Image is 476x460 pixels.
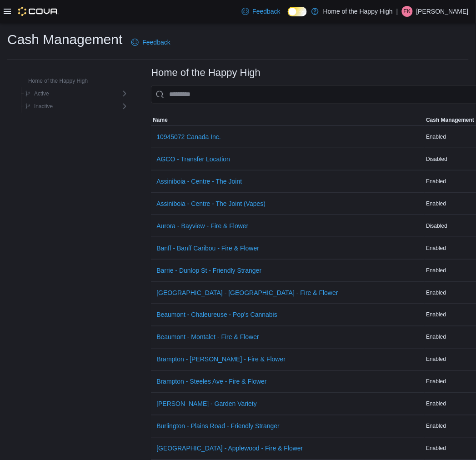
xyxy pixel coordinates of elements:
[404,6,411,17] span: EK
[153,217,252,235] button: Aurora - Bayview - Fire & Flower
[156,400,257,409] span: [PERSON_NAME] - Garden Variety
[426,116,475,124] span: Cash Management
[7,30,122,49] h1: Cash Management
[156,422,280,431] span: Burlington - Plains Road - Friendly Stranger
[153,150,234,168] button: AGCO - Transfer Location
[21,88,53,99] button: Active
[153,417,283,435] button: Burlington - Plains Road - Friendly Stranger
[156,155,230,164] span: AGCO - Transfer Location
[15,75,91,86] button: Home of the Happy High
[21,101,56,112] button: Inactive
[156,177,242,186] span: Assiniboia - Centre - The Joint
[156,199,266,208] span: Assiniboia - Centre - The Joint (Vapes)
[156,266,261,275] span: Barrie - Dunlop St - Friendly Stranger
[153,440,306,458] button: [GEOGRAPHIC_DATA] - Applewood - Fire & Flower
[153,306,281,324] button: Beaumont - Chaleureuse - Pop's Cannabis
[151,115,424,125] button: Name
[156,288,338,297] span: [GEOGRAPHIC_DATA] - [GEOGRAPHIC_DATA] - Fire & Flower
[142,38,170,47] span: Feedback
[156,221,248,230] span: Aurora - Bayview - Fire & Flower
[323,6,393,17] p: Home of the Happy High
[153,128,225,146] button: 10945072 Canada Inc.
[128,33,174,51] a: Feedback
[34,103,53,110] span: Inactive
[288,16,288,17] span: Dark Mode
[153,373,271,391] button: Brampton - Steeles Ave - Fire & Flower
[28,77,88,85] span: Home of the Happy High
[156,132,221,141] span: 10945072 Canada Inc.
[153,350,289,369] button: Brampton - [PERSON_NAME] - Fire & Flower
[238,2,284,20] a: Feedback
[396,6,398,17] p: |
[153,261,265,280] button: Barrie - Dunlop St - Friendly Stranger
[156,377,267,386] span: Brampton - Steeles Ave - Fire & Flower
[34,90,49,97] span: Active
[156,244,259,253] span: Banff - Banff Caribou - Fire & Flower
[151,67,261,78] h3: Home of the Happy High
[288,7,307,16] input: Dark Mode
[156,444,303,453] span: [GEOGRAPHIC_DATA] - Applewood - Fire & Flower
[156,355,286,364] span: Brampton - [PERSON_NAME] - Fire & Flower
[153,116,168,124] span: Name
[153,172,246,190] button: Assiniboia - Centre - The Joint
[156,310,277,320] span: Beaumont - Chaleureuse - Pop's Cannabis
[253,7,281,16] span: Feedback
[153,195,269,213] button: Assiniboia - Centre - The Joint (Vapes)
[156,333,259,342] span: Beaumont - Montalet - Fire & Flower
[153,395,261,413] button: [PERSON_NAME] - Garden Variety
[153,239,263,257] button: Banff - Banff Caribou - Fire & Flower
[416,6,469,17] p: [PERSON_NAME]
[153,328,263,346] button: Beaumont - Montalet - Fire & Flower
[18,7,59,16] img: Cova
[402,6,413,17] div: Emily Krizanic-Evenden
[153,284,342,302] button: [GEOGRAPHIC_DATA] - [GEOGRAPHIC_DATA] - Fire & Flower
